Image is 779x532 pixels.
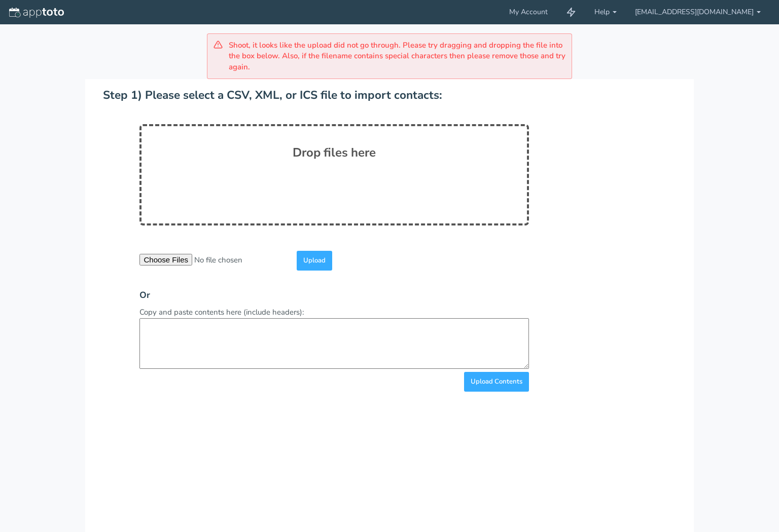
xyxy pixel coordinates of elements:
[132,282,537,392] div: Copy and paste contents here (include headers):
[464,372,529,392] input: Upload Contents
[9,8,64,18] img: logo-apptoto--white.svg
[139,124,529,225] div: Drop files here
[297,251,332,271] input: Upload
[139,290,529,300] h3: Or
[207,33,572,79] div: Shoot, it looks like the upload did not go through. Please try dragging and dropping the file int...
[103,89,529,102] h2: Step 1) Please select a CSV, XML, or ICS file to import contacts:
